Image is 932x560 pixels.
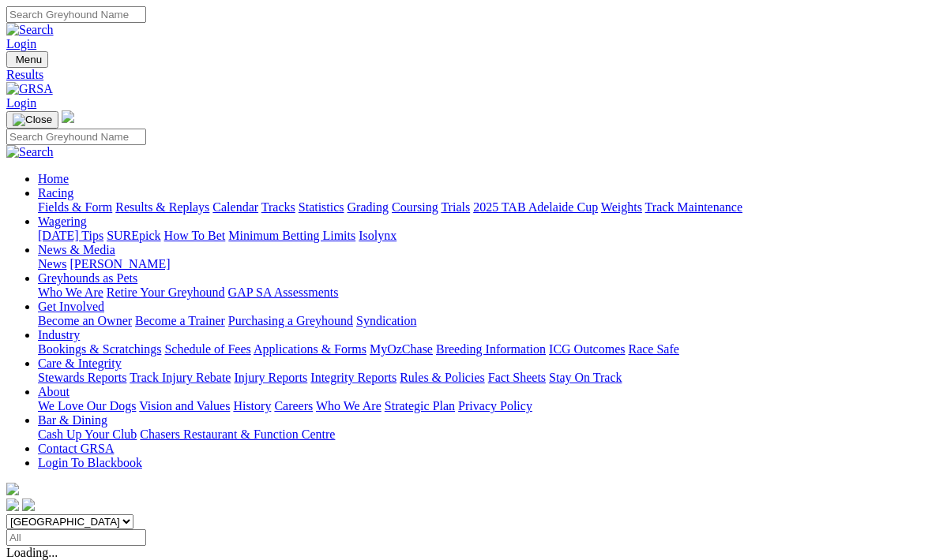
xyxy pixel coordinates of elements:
[38,229,926,243] div: Wagering
[38,271,137,285] a: Greyhounds as Pets
[13,114,52,126] img: Close
[645,200,742,214] a: Track Maintenance
[6,6,146,23] input: Search
[38,172,69,185] a: Home
[38,413,107,427] a: Bar & Dining
[488,371,546,384] a: Fact Sheets
[38,215,87,228] a: Wagering
[107,286,225,299] a: Retire Your Greyhound
[359,229,396,242] a: Isolynx
[62,110,74,123] img: logo-grsa-white.png
[38,328,80,342] a: Industry
[38,385,70,398] a: About
[628,342,678,356] a: Race Safe
[274,399,313,413] a: Careers
[135,314,225,327] a: Become a Trainer
[38,200,112,214] a: Fields & Form
[6,546,58,559] span: Loading...
[38,286,926,300] div: Greyhounds as Pets
[310,371,396,384] a: Integrity Reports
[38,257,66,271] a: News
[38,200,926,215] div: Racing
[38,300,104,313] a: Get Involved
[6,129,146,145] input: Search
[38,257,926,271] div: News & Media
[6,111,58,129] button: Toggle navigation
[254,342,366,356] a: Applications & Forms
[436,342,546,356] a: Breeding Information
[164,342,250,356] a: Schedule of Fees
[233,399,271,413] a: History
[16,54,42,65] span: Menu
[107,229,160,242] a: SUREpick
[164,229,226,242] a: How To Bet
[38,186,73,200] a: Racing
[139,399,230,413] a: Vision and Values
[6,82,53,96] img: GRSA
[473,200,598,214] a: 2025 TAB Adelaide Cup
[392,200,438,214] a: Coursing
[38,342,161,356] a: Bookings & Scratchings
[356,314,416,327] a: Syndication
[6,529,146,546] input: Select date
[212,200,258,214] a: Calendar
[38,314,132,327] a: Become an Owner
[6,51,48,68] button: Toggle navigation
[385,399,455,413] a: Strategic Plan
[234,371,307,384] a: Injury Reports
[228,314,353,327] a: Purchasing a Greyhound
[6,96,36,110] a: Login
[38,371,926,385] div: Care & Integrity
[6,483,19,495] img: logo-grsa-white.png
[261,200,295,214] a: Tracks
[38,229,103,242] a: [DATE] Tips
[6,23,54,37] img: Search
[38,243,115,256] a: News & Media
[38,399,926,413] div: About
[38,442,114,455] a: Contact GRSA
[441,200,470,214] a: Trials
[38,286,103,299] a: Who We Are
[115,200,209,214] a: Results & Replays
[38,399,136,413] a: We Love Our Dogs
[348,200,389,214] a: Grading
[299,200,344,214] a: Statistics
[228,229,355,242] a: Minimum Betting Limits
[6,145,54,159] img: Search
[130,371,231,384] a: Track Injury Rebate
[38,427,926,442] div: Bar & Dining
[6,498,19,511] img: facebook.svg
[70,257,170,271] a: [PERSON_NAME]
[549,342,625,356] a: ICG Outcomes
[38,342,926,357] div: Industry
[6,68,926,82] a: Results
[549,371,622,384] a: Stay On Track
[140,427,335,441] a: Chasers Restaurant & Function Centre
[6,37,36,50] a: Login
[316,399,381,413] a: Who We Are
[38,357,122,370] a: Care & Integrity
[22,498,35,511] img: twitter.svg
[228,286,339,299] a: GAP SA Assessments
[38,456,142,469] a: Login To Blackbook
[38,427,137,441] a: Cash Up Your Club
[38,314,926,328] div: Get Involved
[400,371,485,384] a: Rules & Policies
[458,399,532,413] a: Privacy Policy
[38,371,126,384] a: Stewards Reports
[601,200,642,214] a: Weights
[370,342,433,356] a: MyOzChase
